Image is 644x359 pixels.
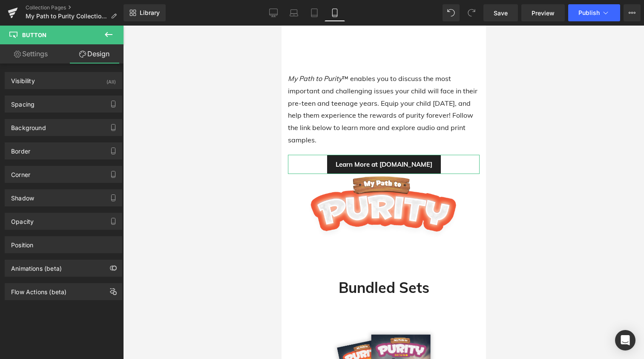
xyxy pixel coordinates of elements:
[578,9,600,16] span: Publish
[521,4,565,21] a: Preview
[57,253,148,271] strong: Bundled Sets
[11,166,30,178] div: Corner
[46,129,159,148] a: Learn More at [DOMAIN_NAME]
[11,213,34,225] div: Opacity
[6,49,60,57] i: My Path to Purity
[106,72,116,87] div: (All)
[624,4,641,21] button: More
[11,190,34,202] div: Shadow
[284,4,304,21] a: Laptop
[11,72,35,84] div: Visibility
[325,4,345,21] a: Mobile
[443,4,460,21] button: Undo
[140,9,160,17] span: Library
[26,4,124,11] a: Collection Pages
[11,260,62,272] div: Animations (beta)
[63,44,125,64] a: Design
[11,119,46,131] div: Background
[124,4,166,21] a: New Library
[463,4,480,21] button: Redo
[11,143,30,155] div: Border
[568,4,620,21] button: Publish
[494,9,508,17] span: Save
[263,4,284,21] a: Desktop
[11,96,34,108] div: Spacing
[11,284,66,295] div: Flow Actions (beta)
[615,330,635,350] div: Open Intercom Messenger
[26,13,107,20] span: My Path to Purity Collection Page
[304,4,325,21] a: Tablet
[54,133,151,144] span: Learn More at [DOMAIN_NAME]
[22,32,46,38] span: Button
[11,237,33,249] div: Position
[532,9,555,17] span: Preview
[6,47,198,121] p: ™ enables you to discuss the most important and challenging issues your child will face in their ...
